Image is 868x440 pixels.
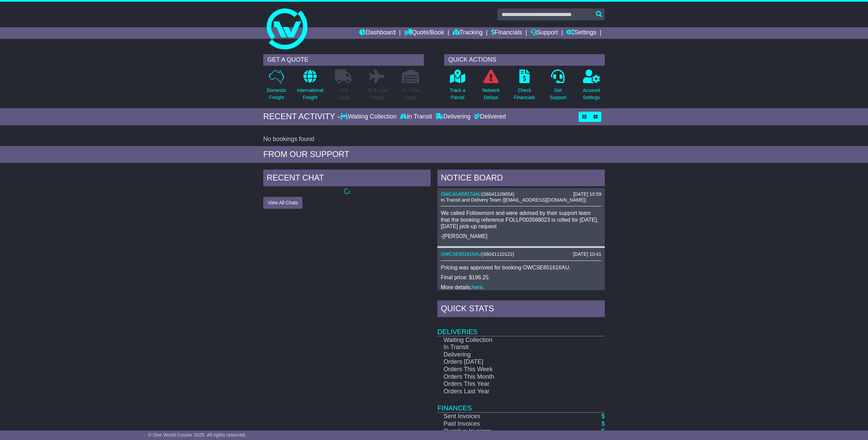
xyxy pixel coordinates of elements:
[601,428,605,435] a: $
[444,54,605,66] div: QUICK ACTIONS
[583,69,601,105] a: AccountSettings
[472,284,483,290] a: here
[437,380,581,388] td: Orders This Year
[453,27,483,39] a: Tracking
[401,87,420,101] p: Air / Sea Depot
[437,170,605,188] div: NOTICE BOARD
[437,351,581,359] td: Delivering
[263,197,302,209] button: View All Chats
[482,87,500,101] p: Network Delays
[437,344,581,351] td: In Transit
[441,191,482,197] a: OWCAU658174AU
[491,27,522,39] a: Financials
[583,87,600,101] p: Account Settings
[335,87,352,101] p: Full Loads
[398,113,434,121] div: In Transit
[531,27,558,39] a: Support
[441,191,601,197] div: ( )
[437,366,581,373] td: Orders This Week
[441,197,586,203] span: In Transit and Delivery Team ([EMAIL_ADDRESS][DOMAIN_NAME])
[263,170,431,188] div: RECENT CHAT
[441,251,481,257] a: OWCSE651616AU
[514,87,535,101] p: Check Financials
[437,336,581,344] td: Waiting Collection
[263,112,340,122] div: RECENT ACTIVITY -
[266,69,287,105] a: DomesticFreight
[573,191,601,197] div: [DATE] 10:59
[437,388,581,395] td: Orders Last Year
[263,136,605,143] div: No bookings found
[297,69,323,105] a: InternationalFreight
[483,191,513,197] span: S6041109054
[437,420,581,428] td: Paid Invoices
[263,150,605,159] div: FROM OUR SUPPORT
[549,69,567,105] a: GetSupport
[340,113,398,121] div: Waiting Collection
[449,69,466,105] a: Track aParcel
[472,113,506,121] div: Delivered
[437,300,605,319] div: Quick Stats
[573,251,601,257] div: [DATE] 10:41
[359,27,396,39] a: Dashboard
[263,54,424,66] div: GET A QUOTE
[148,432,246,438] span: © One World Courier 2025. All rights reserved.
[441,251,601,257] div: ( )
[437,319,605,336] td: Deliveries
[441,284,601,290] p: More details: .
[441,210,601,230] p: We called Followmont and were advised by their support team that the booking reference FOLLP00356...
[404,27,444,39] a: Quote/Book
[437,373,581,381] td: Orders This Month
[450,87,465,101] p: Track a Parcel
[441,274,601,281] p: Final price: $196.25.
[441,264,601,271] p: Pricing was approved for booking OWCSE651616AU.
[367,87,387,101] p: Air & Sea Freight
[437,428,581,435] td: Overdue Invoices
[483,251,513,257] span: S6041110122
[441,233,601,239] p: -[PERSON_NAME]
[566,27,596,39] a: Settings
[267,87,286,101] p: Domestic Freight
[601,413,605,420] a: $
[514,69,536,105] a: CheckFinancials
[437,412,581,420] td: Sent Invoices
[297,87,323,101] p: International Freight
[437,395,605,412] td: Finances
[601,420,605,427] a: $
[434,113,472,121] div: Delivering
[550,87,566,101] p: Get Support
[482,69,500,105] a: NetworkDelays
[437,358,581,366] td: Orders [DATE]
